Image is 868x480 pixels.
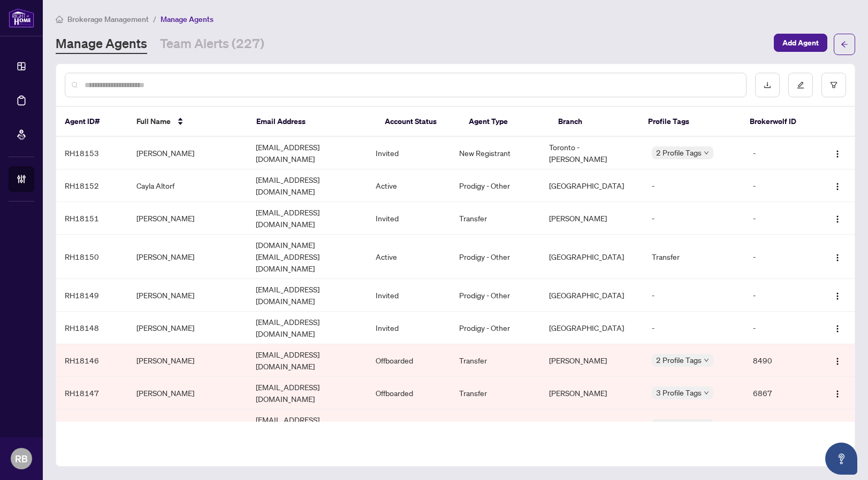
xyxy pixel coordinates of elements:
td: [PERSON_NAME] [540,202,643,235]
td: - [744,137,816,169]
td: [EMAIL_ADDRESS][DOMAIN_NAME] [247,137,367,169]
td: Transfer [643,235,745,279]
span: down [704,390,709,396]
img: Logo [833,253,842,262]
td: [EMAIL_ADDRESS][DOMAIN_NAME] [247,344,367,377]
button: Logo [829,384,846,401]
td: [EMAIL_ADDRESS][DOMAIN_NAME] [247,377,367,409]
th: Brokerwolf ID [741,107,813,137]
td: Cayla Altorf [128,169,247,202]
td: RH18147 [56,377,128,409]
td: Invited [367,279,451,312]
span: Manage Agents [161,14,214,24]
td: [PERSON_NAME] [540,344,643,377]
td: - [643,202,745,235]
td: RH18149 [56,279,128,312]
button: Logo [829,177,846,194]
td: - [744,169,816,202]
td: [GEOGRAPHIC_DATA] [540,312,643,344]
button: Logo [829,352,846,369]
td: [PERSON_NAME] [128,235,247,279]
th: Profile Tags [639,107,741,137]
td: [GEOGRAPHIC_DATA] [540,409,643,442]
th: Branch [550,107,639,137]
span: Add Agent [782,34,819,51]
td: [EMAIL_ADDRESS][DOMAIN_NAME] [247,409,367,442]
td: Invited [367,137,451,169]
td: RH18153 [56,137,128,169]
a: Manage Agents [56,35,147,54]
button: Logo [829,248,846,265]
td: - [643,312,745,344]
td: Offboarded [367,377,451,409]
td: RH18150 [56,235,128,279]
span: 3 Profile Tags [656,386,702,399]
td: Active [367,169,451,202]
td: [PERSON_NAME] [128,377,247,409]
th: Agent ID# [56,107,128,137]
td: Transfer [451,202,540,235]
td: [GEOGRAPHIC_DATA] [540,279,643,312]
td: [PERSON_NAME] [128,344,247,377]
td: - [744,312,816,344]
td: Transfer [451,344,540,377]
span: down [704,358,709,363]
td: Active [367,235,451,279]
button: Open asap [825,443,857,475]
td: [EMAIL_ADDRESS][DOMAIN_NAME] [247,312,367,344]
td: [PERSON_NAME] [128,279,247,312]
td: [EMAIL_ADDRESS][DOMAIN_NAME] [247,169,367,202]
span: filter [830,81,837,89]
td: 4452 [744,409,816,442]
th: Email Address [248,107,376,137]
td: - [744,202,816,235]
span: download [764,81,771,89]
img: Logo [833,324,842,333]
li: / [153,13,156,25]
td: Prodigy - Other [451,235,540,279]
span: down [704,150,709,156]
img: Logo [833,182,842,191]
td: [GEOGRAPHIC_DATA] [540,235,643,279]
td: Prodigy - Other [451,169,540,202]
img: Logo [833,150,842,158]
td: [PERSON_NAME] [128,409,247,442]
button: Logo [829,144,846,161]
button: edit [788,73,813,97]
td: RH18152 [56,169,128,202]
span: home [56,16,63,23]
button: Logo [829,287,846,304]
th: Full Name [128,107,248,137]
button: Add Agent [774,34,827,52]
td: - [643,169,745,202]
th: Agent Type [460,107,550,137]
img: Logo [833,390,842,398]
th: Account Status [376,107,460,137]
td: [PERSON_NAME] [128,137,247,169]
td: Invited [367,312,451,344]
td: - [643,279,745,312]
td: Offboarded [367,409,451,442]
td: 8490 [744,344,816,377]
td: - [744,279,816,312]
img: Logo [833,215,842,223]
button: Logo [829,210,846,227]
td: Prodigy - Other [451,279,540,312]
td: [DOMAIN_NAME][EMAIL_ADDRESS][DOMAIN_NAME] [247,235,367,279]
td: Offboarded [367,344,451,377]
td: Invited [367,202,451,235]
button: download [755,73,780,97]
td: RH18143 [56,409,128,442]
span: arrow-left [841,41,848,48]
td: [EMAIL_ADDRESS][DOMAIN_NAME] [247,279,367,312]
img: Logo [833,292,842,300]
button: Logo [829,319,846,336]
span: edit [797,81,804,89]
td: Prodigy - Other [451,312,540,344]
img: logo [9,8,34,28]
td: Transfer [451,409,540,442]
td: 6867 [744,377,816,409]
span: 2 Profile Tags [656,419,702,431]
span: Brokerage Management [67,14,149,24]
img: Logo [833,357,842,366]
